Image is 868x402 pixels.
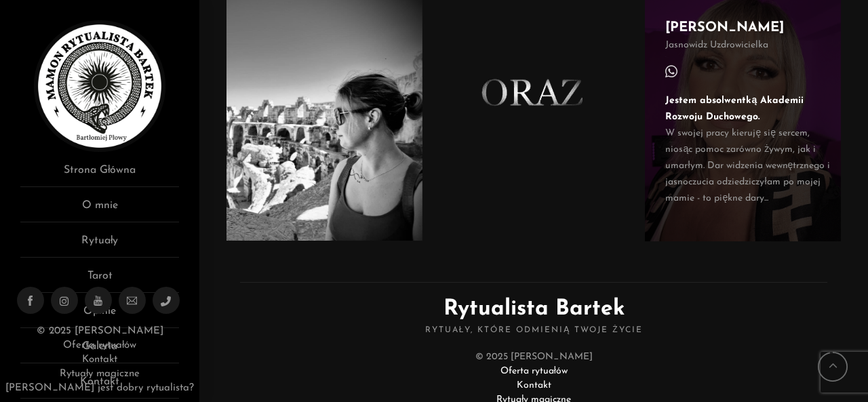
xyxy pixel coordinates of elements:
a: Kontakt [82,355,117,365]
a: [PERSON_NAME] [665,21,784,35]
h2: Rytualista Bartek [240,282,827,336]
a: Rytuały [20,233,179,258]
a: Strona Główna [20,162,179,187]
a: Kontakt [517,380,551,390]
a: O mnie [20,197,179,222]
span: Rytuały, które odmienią Twoje życie [240,325,827,336]
a: Rytuały magiczne [60,369,140,379]
strong: Jestem absolwentką Akademii Rozwoju Duchowego. [665,96,804,122]
span: Jasnowidz Uzdrowicielka [665,38,821,52]
a: [PERSON_NAME] jest dobry rytualista? [5,383,194,393]
img: Rytualista Bartek [34,20,165,152]
span: W swojej pracy kieruję się sercem, niosąc pomoc zarówno żywym, jak i umarłym. Dar widzenia wewnęt... [665,93,841,207]
a: Tarot [20,268,179,293]
a: Oferta rytuałów [500,366,568,376]
a: Oferta rytuałów [63,340,136,350]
